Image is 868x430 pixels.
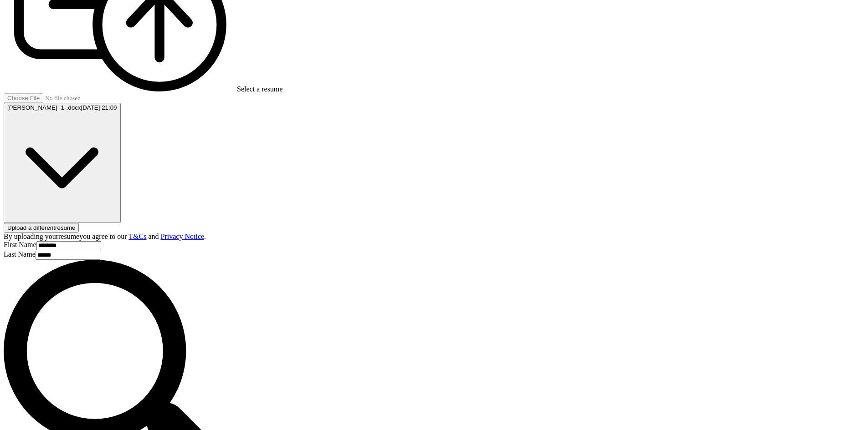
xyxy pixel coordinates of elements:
div: By uploading your resume you agree to our and . [4,233,864,241]
span: [PERSON_NAME] -1-.docx [7,104,81,111]
label: Select a resume [237,85,282,93]
button: [PERSON_NAME] -1-.docx[DATE] 21:09 [4,103,121,223]
button: Upload a differentresume [4,223,79,233]
a: T&Cs [128,233,146,240]
span: [DATE] 21:09 [81,104,117,111]
label: Last Name [4,250,36,258]
a: Privacy Notice [161,233,205,240]
label: First Name [4,241,36,248]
